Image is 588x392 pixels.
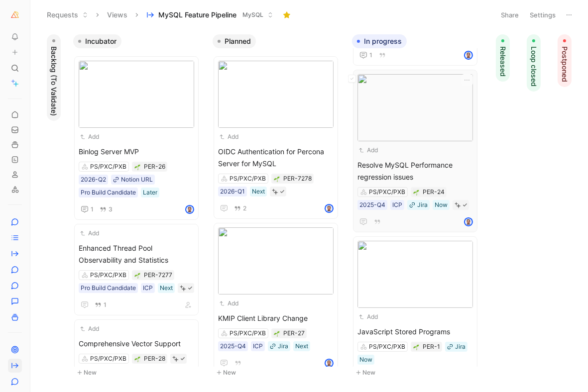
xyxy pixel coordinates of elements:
[527,34,541,92] button: Loop closed
[230,328,266,338] div: PS/PXC/PXB
[243,205,246,211] span: 2
[435,200,448,210] div: Now
[158,10,236,20] span: MySQL Feature Pipeline
[79,242,194,266] span: Enhanced Thread Pool Observability and Statistics
[496,8,523,22] button: Share
[143,188,157,197] div: Later
[423,187,445,197] div: PER-24
[213,367,344,379] button: New
[79,132,101,142] button: Add
[218,61,334,128] img: 48921438-27e5-45f7-be85-5bd60d939fe5.png
[353,236,477,387] a: AddJavaScript Stored ProgramsPS/PXC/PXBJiraNow1avatar
[357,74,473,141] img: ae78dd2b-6624-4971-9b0f-63e89102a08e.png
[274,331,280,337] img: 🌱
[98,204,115,215] button: 3
[74,56,199,220] a: AddBinlog Server MVPPS/PXC/PXB2026-Q2Notion URLPro Build CandidateLater13avatar
[225,36,251,46] span: Planned
[295,341,308,351] div: Next
[369,342,405,352] div: PS/PXC/PXB
[218,132,240,142] button: Add
[79,203,96,215] button: 1
[79,146,194,158] span: Binlog Server MVP
[529,46,539,87] span: Loop closed
[357,145,379,155] button: Add
[49,46,59,116] span: Backlog (To Validate)
[90,162,126,172] div: PS/PXC/PXB
[423,342,440,352] div: PER-1
[8,8,22,22] button: Percona
[218,146,334,170] span: OIDC Authentication for Percona Server for MySQL
[230,174,266,184] div: PS/PXC/PXB
[134,163,141,170] button: 🌱
[357,241,473,308] img: 06bcc761-7073-4e11-8374-6e7649cbc8bb.png
[104,302,107,308] span: 1
[253,341,263,351] div: ICP
[81,175,106,185] div: 2026-Q2
[79,324,101,334] button: Add
[348,30,487,384] div: In progressNew
[79,228,101,238] button: Add
[47,34,61,121] button: Backlog (To Validate)
[359,355,372,365] div: Now
[357,159,473,183] span: Resolve MySQL Performance regression issues
[73,34,121,48] button: Incubator
[91,206,94,212] span: 1
[218,298,240,308] button: Add
[218,312,334,324] span: KMIP Client Library Change
[93,299,109,310] button: 1
[232,203,248,214] button: 2
[134,355,141,362] button: 🌱
[134,356,140,362] img: 🌱
[220,187,245,196] div: 2026-Q1
[81,283,136,293] div: Pro Build Candidate
[326,360,333,367] img: avatar
[413,189,420,196] div: 🌱
[455,342,466,352] div: Jira
[134,272,141,279] button: 🌱
[413,344,419,350] img: 🌱
[353,70,477,232] a: AddResolve MySQL Performance regression issuesPS/PXC/PXB2025-Q4ICPJiraNowavatar
[273,330,280,337] button: 🌱
[103,7,132,22] button: Views
[74,319,199,386] a: AddComprehensive Vector SupportPS/PXC/PXB1avatar
[218,227,334,294] img: a1d538fb-01e1-4560-aa1d-a5d0c384245f.webp
[213,34,256,48] button: Planned
[525,8,560,22] button: Settings
[85,36,117,46] span: Incubator
[326,205,333,212] img: avatar
[143,283,153,293] div: ICP
[79,338,194,350] span: Comprehensive Vector Support
[121,175,153,185] div: Notion URL
[364,36,402,46] span: In progress
[274,176,280,182] img: 🌱
[74,224,199,315] a: AddEnhanced Thread Pool Observability and StatisticsPS/PXC/PXBPro Build CandidateICPNext1
[369,187,405,197] div: PS/PXC/PXB
[134,273,140,279] img: 🌱
[242,10,263,20] span: MySQL
[209,30,348,384] div: PlannedNew
[90,270,126,280] div: PS/PXC/PXB
[109,206,113,212] span: 3
[283,174,312,184] div: PER-7278
[144,270,172,280] div: PER-7277
[142,7,278,22] button: MySQL Feature PipelineMySQL
[220,341,246,351] div: 2025-Q4
[252,187,265,196] div: Next
[43,30,65,384] div: Backlog (To Validate)
[417,200,428,210] div: Jira
[357,312,379,322] button: Add
[10,10,20,20] img: Percona
[81,188,136,197] div: Pro Build Candidate
[134,164,140,170] img: 🌱
[214,223,338,374] a: AddKMIP Client Library ChangePS/PXC/PXB2025-Q4ICPJiraNextavatar
[273,175,280,182] button: 🌱
[160,283,173,293] div: Next
[352,367,483,379] button: New
[283,328,305,338] div: PER-27
[413,343,420,350] button: 🌱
